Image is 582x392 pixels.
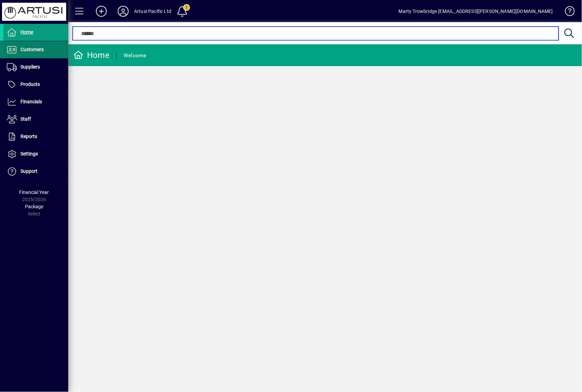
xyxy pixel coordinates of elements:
a: Products [3,76,68,93]
a: Staff [3,111,68,128]
span: Staff [20,116,31,122]
button: Add [90,5,112,17]
div: Artusi Pacific Ltd [134,6,171,17]
span: Suppliers [20,64,40,70]
div: Welcome [123,50,146,61]
a: Suppliers [3,59,68,76]
span: Home [20,29,33,35]
div: Marty Trowbridge [EMAIL_ADDRESS][PERSON_NAME][DOMAIN_NAME] [399,6,553,17]
span: Support [20,168,38,174]
span: Customers [20,47,44,52]
div: Home [73,50,110,61]
a: Support [3,163,68,180]
span: Settings [20,151,38,156]
span: Products [20,81,40,87]
a: Customers [3,41,68,58]
a: Knowledge Base [560,1,573,24]
a: Financials [3,93,68,110]
span: Package [25,204,43,209]
span: Financials [20,99,42,104]
span: Reports [20,134,37,139]
a: Settings [3,146,68,163]
a: Reports [3,128,68,145]
button: Profile [112,5,134,17]
span: Financial Year [19,190,49,195]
